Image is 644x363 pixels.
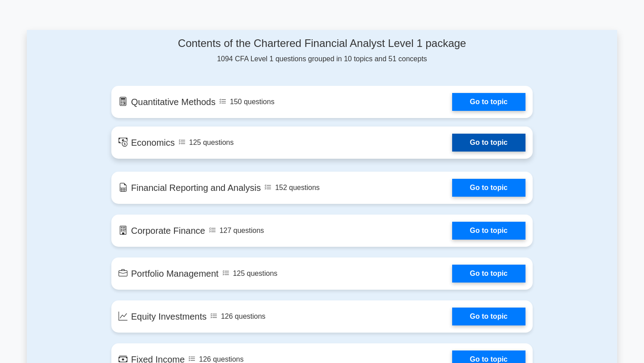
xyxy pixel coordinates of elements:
a: Go to topic [452,179,525,197]
a: Go to topic [452,308,525,325]
div: 1094 CFA Level 1 questions grouped in 10 topics and 51 concepts [111,37,533,64]
a: Go to topic [452,134,525,152]
a: Go to topic [452,222,525,240]
h4: Contents of the Chartered Financial Analyst Level 1 package [111,37,533,50]
a: Go to topic [452,265,525,283]
a: Go to topic [452,93,525,111]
